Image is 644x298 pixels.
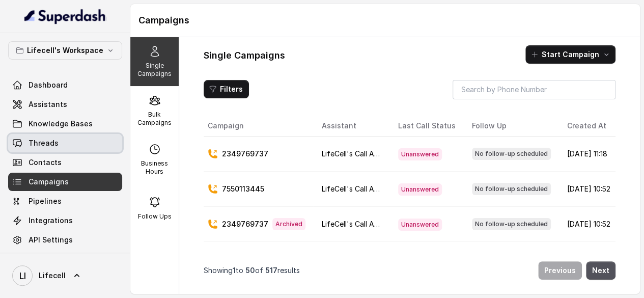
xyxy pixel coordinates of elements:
text: LI [19,270,26,281]
span: Archived [272,218,305,230]
a: Lifecell [8,261,122,290]
a: Contacts [8,153,122,172]
h1: Campaigns [138,12,632,29]
span: Unanswered [398,219,442,231]
span: No follow-up scheduled [472,218,551,230]
span: Knowledge Bases [29,119,93,129]
button: Previous [538,261,582,280]
span: Unanswered [398,148,442,160]
p: 2349769737 [222,149,268,159]
a: Integrations [8,211,122,230]
a: Campaigns [8,173,122,191]
span: 1 [233,266,236,275]
a: Dashboard [8,76,122,94]
td: [DATE] 10:52 [559,172,621,207]
a: Pipelines [8,192,122,210]
input: Search by Phone Number [453,80,615,99]
span: Lifecell [39,270,66,281]
span: 517 [265,266,277,275]
th: Assistant [314,116,390,137]
p: Lifecell's Workspace [27,44,103,57]
a: Threads [8,134,122,152]
span: LifeCell's Call Assistant [322,220,401,228]
th: Created At [559,116,621,137]
p: 7550113445 [222,184,264,194]
th: Last Call Status [390,116,464,137]
p: 2349769737 [222,219,268,229]
span: Assistants [29,99,67,110]
span: 50 [245,266,255,275]
td: [DATE] 11:18 [559,137,621,172]
span: Campaigns [29,177,69,187]
p: Follow Ups [138,212,172,221]
p: Bulk Campaigns [134,111,175,127]
td: [DATE] 10:26 [559,242,621,277]
span: Contacts [29,157,62,168]
a: Knowledge Bases [8,115,122,133]
span: LifeCell's Call Assistant [322,184,401,193]
img: light.svg [24,8,106,24]
a: Assistants [8,95,122,114]
p: Single Campaigns [134,62,175,78]
span: Pipelines [29,196,62,206]
td: [DATE] 10:52 [559,207,621,242]
button: Next [586,261,615,280]
button: Lifecell's Workspace [8,41,122,60]
nav: Pagination [204,255,615,286]
button: Filters [204,80,249,98]
span: No follow-up scheduled [472,148,551,160]
span: Threads [29,138,59,148]
p: Showing to of results [204,265,300,276]
th: Follow Up [464,116,559,137]
span: No follow-up scheduled [472,183,551,195]
span: Integrations [29,215,73,226]
span: Dashboard [29,80,68,90]
a: API Settings [8,231,122,249]
span: LifeCell's Call Assistant [322,149,401,158]
p: Business Hours [134,159,175,176]
span: Unanswered [398,183,442,196]
h1: Single Campaigns [204,47,285,64]
span: API Settings [29,235,73,245]
button: Start Campaign [525,45,615,64]
th: Campaign [204,116,314,137]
